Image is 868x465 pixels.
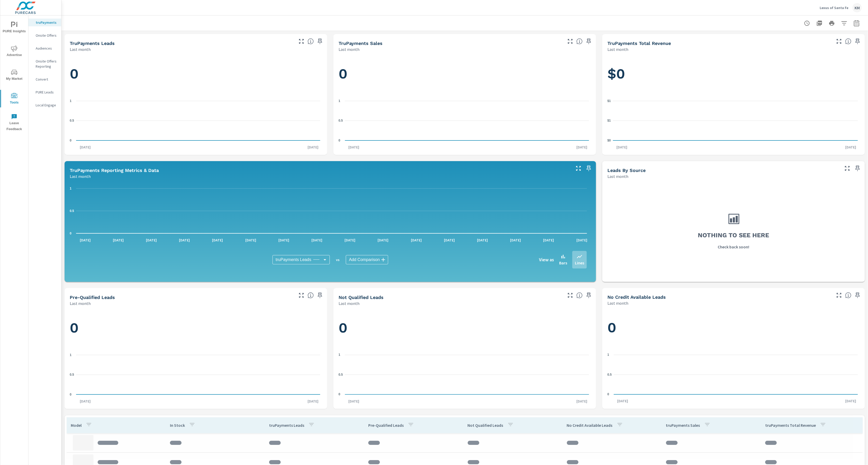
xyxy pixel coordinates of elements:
[374,238,392,243] p: [DATE]
[70,41,115,46] h5: truPayments Leads
[0,15,28,134] div: nav menu
[575,260,584,266] p: Lines
[339,300,359,306] p: Last month
[573,238,591,243] p: [DATE]
[339,353,340,357] text: 1
[566,37,574,45] button: Make Fullscreen
[407,238,425,243] p: [DATE]
[607,373,612,376] text: 0.5
[349,257,380,262] span: Add Comparison
[70,232,72,235] text: 0
[468,423,503,428] p: Not Qualified Leads
[506,238,525,243] p: [DATE]
[573,145,591,150] p: [DATE]
[339,41,382,46] h5: truPayments Sales
[70,295,115,300] h5: Pre-Qualified Leads
[607,168,646,173] h5: Leads By Source
[341,238,359,243] p: [DATE]
[368,423,404,428] p: Pre-Qualified Leads
[142,238,160,243] p: [DATE]
[272,255,330,264] div: truPayments Leads
[607,173,628,179] p: Last month
[851,18,862,28] button: Select Date Range
[175,238,193,243] p: [DATE]
[842,145,860,150] p: [DATE]
[765,423,816,428] p: truPayments Total Revenue
[576,292,583,298] span: A basic review has been done and has not approved the credit worthiness of the lead by the config...
[70,353,72,357] text: 1
[339,392,340,396] text: 0
[2,45,27,58] span: Advertise
[607,319,860,337] h1: 0
[316,291,324,300] span: Save this to your personalized report
[607,392,609,396] text: 0
[576,38,583,44] span: Number of sales matched to a truPayments lead. [Source: This data is sourced from the dealer's DM...
[845,38,851,44] span: Total revenue from sales matched to a truPayments lead. [Source: This data is sourced from the de...
[70,119,74,122] text: 0.5
[473,238,491,243] p: [DATE]
[36,20,57,25] p: truPayments
[854,164,862,172] span: Save this to your personalized report
[36,33,57,38] p: Onsite Offers
[339,295,384,300] h5: Not Qualified Leads
[814,18,825,28] button: "Export Report to PDF"
[28,31,61,39] div: Onsite Offers
[36,59,57,69] p: Onsite Offers Reporting
[76,145,94,150] p: [DATE]
[607,139,611,142] text: $0
[607,99,611,103] text: $1
[567,423,613,428] p: No Credit Available Leads
[70,300,91,306] p: Last month
[2,93,27,106] span: Tools
[440,238,458,243] p: [DATE]
[820,5,848,10] p: Lexus of Santa Fe
[607,46,628,52] p: Last month
[339,319,591,337] h1: 0
[845,292,851,298] span: A lead that has been submitted but has not gone through the credit application process.
[209,238,227,243] p: [DATE]
[614,399,632,404] p: [DATE]
[70,168,159,173] h5: truPayments Reporting Metrics & Data
[718,244,749,250] p: Check back soon!
[70,65,322,83] h1: 0
[170,423,185,428] p: In Stock
[573,399,591,404] p: [DATE]
[276,257,311,262] span: truPayments Leads
[70,209,74,213] text: 0.5
[607,65,860,83] h1: $0
[71,423,82,428] p: Model
[607,119,611,122] text: $1
[339,99,340,103] text: 1
[242,238,260,243] p: [DATE]
[76,238,94,243] p: [DATE]
[297,37,306,45] button: Make Fullscreen
[613,145,631,150] p: [DATE]
[76,399,94,404] p: [DATE]
[827,18,837,28] button: Print Report
[585,37,593,45] span: Save this to your personalized report
[574,164,583,172] button: Make Fullscreen
[28,57,61,70] div: Onsite Offers Reporting
[70,187,72,190] text: 1
[339,46,359,52] p: Last month
[269,423,304,428] p: truPayments Leads
[70,99,72,103] text: 1
[666,423,700,428] p: truPayments Sales
[70,393,72,396] text: 0
[559,260,567,266] p: Bars
[308,38,314,44] span: The number of truPayments leads.
[346,255,388,264] div: Add Comparison
[698,231,769,240] h3: Nothing to see here
[28,44,61,52] div: Audiences
[835,37,843,45] button: Make Fullscreen
[2,69,27,82] span: My Market
[345,399,363,404] p: [DATE]
[843,164,851,172] button: Make Fullscreen
[339,65,591,83] h1: 0
[585,164,593,172] span: Save this to your personalized report
[36,46,57,51] p: Audiences
[308,292,314,298] span: A basic review has been done and approved the credit worthiness of the lead by the configured cre...
[308,238,326,243] p: [DATE]
[585,291,593,300] span: Save this to your personalized report
[70,373,74,376] text: 0.5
